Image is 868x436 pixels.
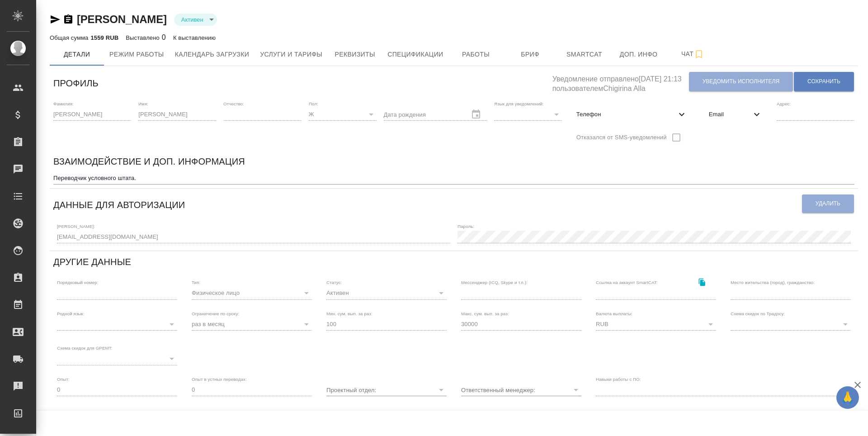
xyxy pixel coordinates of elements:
[596,377,641,381] label: Навыки работы с ПО:
[63,14,74,25] button: Скопировать ссылку
[458,224,474,228] label: Пароль:
[326,280,342,285] label: Статус:
[326,287,447,299] div: Активен
[57,311,85,316] label: Родной язык:
[552,70,689,94] h5: Уведомление отправлено [DATE] 21:13 пользователем Chigirina Alla
[90,34,118,41] p: 1559 RUB
[57,224,95,228] label: [PERSON_NAME]:
[563,49,606,60] span: Smartcat
[53,198,185,212] h6: Данные для авторизации
[53,101,74,106] label: Фамилия:
[192,287,312,299] div: Физическое лицо
[309,101,318,106] label: Пол:
[77,13,167,25] a: [PERSON_NAME]
[260,49,322,60] span: Услуги и тарифы
[461,280,528,285] label: Мессенджер (ICQ, Skype и т.п.):
[617,49,660,60] span: Доп. инфо
[126,32,166,43] div: 0
[494,101,544,106] label: Язык для уведомлений:
[731,311,785,316] label: Схема скидок по Традосу:
[702,104,769,124] div: Email
[192,311,239,316] label: Ограничение по сроку:
[57,280,98,285] label: Порядковый номер:
[53,175,854,181] textarea: Переводчик условного штата.
[461,311,509,316] label: Макс. сум. вып. за раз:
[777,101,791,106] label: Адрес:
[693,273,711,291] button: Скопировать ссылку
[731,280,815,285] label: Место жительства (город), гражданство:
[55,49,99,60] span: Детали
[53,76,99,90] h6: Профиль
[179,16,206,24] button: Активен
[333,49,377,60] span: Реквизиты
[57,346,113,351] label: Схема скидок для GPEMT:
[836,386,859,409] button: 🙏
[50,34,90,41] p: Общая сумма
[576,110,676,119] span: Телефон
[693,49,704,60] svg: Подписаться
[454,49,498,60] span: Работы
[671,48,715,60] span: Чат
[50,14,61,25] button: Скопировать ссылку для ЯМессенджера
[138,101,148,106] label: Имя:
[175,49,250,60] span: Календарь загрузки
[192,318,312,331] div: раз в месяц
[192,280,200,285] label: Тип:
[53,255,131,269] h6: Другие данные
[109,49,164,60] span: Режим работы
[794,72,854,91] button: Сохранить
[596,280,658,285] label: Ссылка на аккаунт SmartCAT:
[326,311,373,316] label: Мин. сум. вып. за раз:
[807,78,840,85] span: Сохранить
[387,49,443,60] span: Спецификации
[509,49,552,60] span: Бриф
[596,318,716,331] div: RUB
[576,133,667,142] span: Отказался от SMS-уведомлений
[53,154,245,169] h6: Взаимодействие и доп. информация
[596,311,632,316] label: Валюта выплаты:
[174,14,217,26] div: Активен
[709,110,751,119] span: Email
[192,377,247,381] label: Опыт в устных переводах:
[840,388,855,407] span: 🙏
[569,104,694,124] div: Телефон
[126,34,162,41] p: Выставлено
[57,377,70,381] label: Опыт:
[223,101,244,106] label: Отчество:
[309,108,377,121] div: Ж
[173,34,218,41] p: К выставлению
